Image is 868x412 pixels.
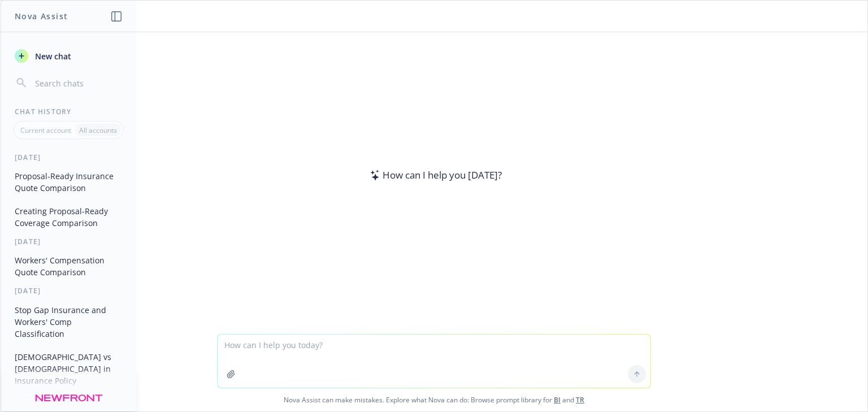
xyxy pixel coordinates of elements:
[1,153,136,162] div: [DATE]
[5,388,863,411] span: Nova Assist can make mistakes. Explore what Nova can do: Browse prompt library for and
[10,301,127,343] button: Stop Gap Insurance and Workers' Comp Classification
[10,251,127,281] button: Workers' Compensation Quote Comparison
[10,348,127,390] button: [DEMOGRAPHIC_DATA] vs [DEMOGRAPHIC_DATA] in Insurance Policy
[10,167,127,197] button: Proposal-Ready Insurance Quote Comparison
[1,286,136,296] div: [DATE]
[10,202,127,232] button: Creating Proposal-Ready Coverage Comparison
[33,75,123,91] input: Search chats
[1,237,136,246] div: [DATE]
[20,125,71,135] p: Current account
[15,10,68,22] h1: Nova Assist
[576,395,584,405] a: TR
[33,50,71,62] span: New chat
[79,125,117,135] p: All accounts
[1,107,136,116] div: Chat History
[10,46,127,66] button: New chat
[1,394,136,404] div: [DATE]
[367,168,502,183] div: How can I help you [DATE]?
[554,395,561,405] a: BI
